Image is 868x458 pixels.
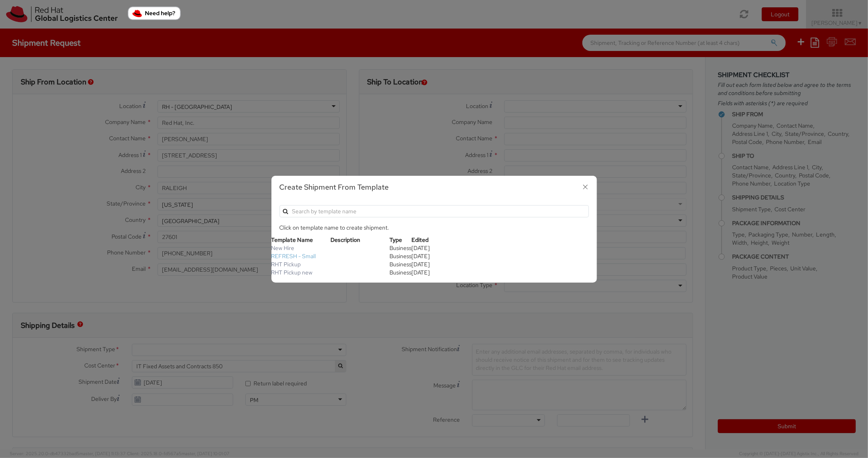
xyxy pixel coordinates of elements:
[271,244,295,252] a: New Hire
[128,7,181,20] button: Need help?
[411,269,430,276] span: 02/16/2024
[271,261,301,268] a: RHT Pickup
[389,261,411,268] span: Business
[330,236,389,244] th: Description
[389,252,411,260] span: Business
[411,252,430,260] span: 01/11/2024
[271,269,313,276] a: RHT Pickup new
[280,205,589,217] input: Search by template name
[271,236,330,244] th: Template Name
[411,261,430,268] span: 01/11/2024
[280,223,589,232] p: Click on template name to create shipment.
[389,269,411,276] span: Business
[271,252,316,260] a: REFRESH - Small
[389,244,411,252] span: Business
[411,244,430,252] span: 01/24/2024
[411,236,440,244] th: Edited
[280,182,589,192] h3: Create Shipment From Template
[389,236,411,244] th: Type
